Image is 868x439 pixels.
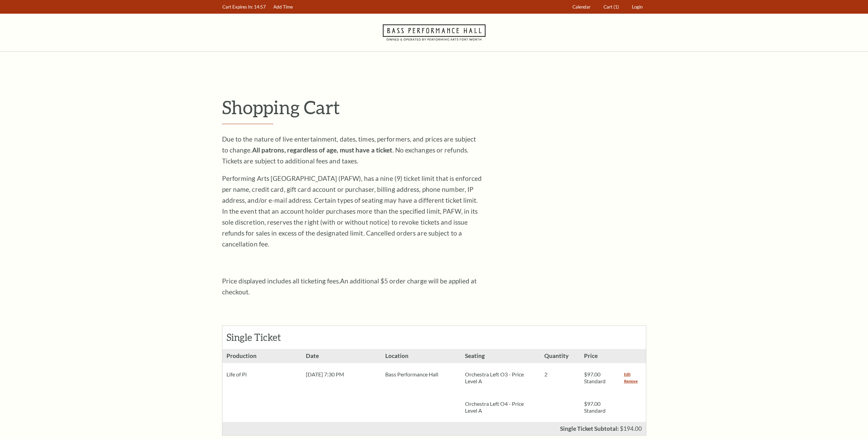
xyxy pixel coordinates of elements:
[385,371,438,377] span: Bass Performance Hall
[613,4,619,10] span: (1)
[624,378,638,385] a: Remove
[600,0,622,14] a: Cart (1)
[624,371,631,378] a: Edit
[302,363,381,386] div: [DATE] 7:30 PM
[222,363,302,386] div: Life of Pi
[540,349,580,363] h3: Quantity
[465,400,536,414] p: Orchestra Left O4 - Price Level A
[222,173,482,250] p: Performing Arts [GEOGRAPHIC_DATA] (PAFW), has a nine (9) ticket limit that is enforced per name, ...
[222,349,302,363] h3: Production
[572,4,591,10] span: Calendar
[222,277,477,296] span: An additional $5 order charge will be applied at checkout.
[584,371,606,384] span: $97.00 Standard
[632,4,643,10] span: Login
[254,4,266,10] span: 14:57
[584,400,606,414] span: $97.00 Standard
[222,135,476,165] span: Due to the nature of live entertainment, dates, times, performers, and prices are subject to chan...
[222,276,482,297] p: Price displayed includes all ticketing fees.
[604,4,612,10] span: Cart
[226,332,301,343] h2: Single Ticket
[544,371,576,378] p: 2
[620,425,642,432] span: $194.00
[461,349,540,363] h3: Seating
[465,371,536,385] p: Orchestra Left O3 - Price Level A
[222,4,253,10] span: Cart Expires In:
[270,0,296,14] a: Add Time
[381,349,461,363] h3: Location
[560,426,619,431] p: Single Ticket Subtotal:
[629,0,646,14] a: Login
[222,96,646,118] p: Shopping Cart
[252,146,392,154] strong: All patrons, regardless of age, must have a ticket
[302,349,381,363] h3: Date
[580,349,620,363] h3: Price
[569,0,594,14] a: Calendar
